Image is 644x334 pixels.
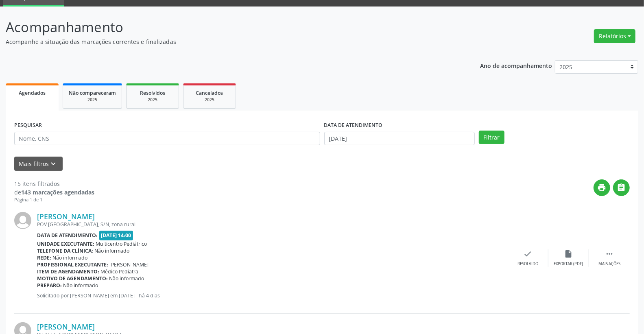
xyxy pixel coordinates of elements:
div: Resolvido [517,261,538,267]
b: Preparo: [37,282,62,289]
div: 2025 [189,97,230,103]
p: Acompanhamento [6,17,449,37]
input: Selecione um intervalo [324,132,475,146]
button: Mais filtroskeyboard_arrow_down [14,157,63,171]
div: Página 1 de 1 [14,196,94,203]
span: Não informado [95,247,130,254]
span: Resolvidos [140,90,165,96]
b: Unidade executante: [37,240,94,247]
span: Não compareceram [69,90,116,96]
i: insert_drive_file [564,249,573,258]
i: print [598,183,607,192]
i: check [524,249,533,258]
a: [PERSON_NAME] [37,212,95,221]
div: de [14,188,94,196]
span: [PERSON_NAME] [110,261,149,268]
span: Não informado [109,275,144,282]
label: PESQUISAR [14,119,42,132]
div: POV [GEOGRAPHIC_DATA], S/N, zona rural [37,221,508,228]
p: Acompanhe a situação das marcações correntes e finalizadas [6,37,449,46]
b: Telefone da clínica: [37,247,93,254]
strong: 143 marcações agendadas [21,188,94,196]
span: Não informado [53,254,88,261]
label: DATA DE ATENDIMENTO [324,119,383,132]
div: 2025 [132,97,173,103]
p: Ano de acompanhamento [480,60,552,70]
a: [PERSON_NAME] [37,322,95,331]
span: Agendados [19,90,46,96]
div: Mais ações [598,261,620,267]
div: Exportar (PDF) [554,261,583,267]
b: Rede: [37,254,51,261]
button: Relatórios [594,29,635,43]
img: img [14,212,31,229]
button:  [613,179,630,196]
span: Cancelados [196,90,223,96]
i: keyboard_arrow_down [49,159,58,168]
span: Multicentro Pediátrico [96,240,147,247]
span: Médico Pediatra [101,268,139,275]
i:  [617,183,626,192]
i:  [605,249,614,258]
div: 15 itens filtrados [14,179,94,188]
span: Não informado [63,282,98,289]
span: [DATE] 14:00 [99,231,133,240]
p: Solicitado por [PERSON_NAME] em [DATE] - há 4 dias [37,292,508,299]
input: Nome, CNS [14,132,320,146]
div: 2025 [69,97,116,103]
b: Motivo de agendamento: [37,275,108,282]
b: Profissional executante: [37,261,108,268]
button: Filtrar [479,131,504,144]
b: Item de agendamento: [37,268,99,275]
b: Data de atendimento: [37,232,98,239]
button: print [594,179,610,196]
